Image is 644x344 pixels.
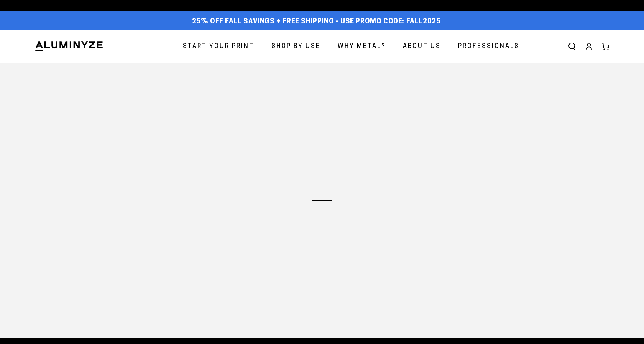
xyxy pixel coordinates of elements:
a: Shop By Use [266,36,326,57]
span: Why Metal? [338,41,386,52]
summary: Search our site [563,38,580,55]
img: Aluminyze [34,41,103,52]
a: Start Your Print [177,36,260,57]
span: Shop By Use [271,41,320,52]
a: Why Metal? [332,36,391,57]
span: Start Your Print [183,41,254,52]
span: About Us [403,41,441,52]
span: 25% off FALL Savings + Free Shipping - Use Promo Code: FALL2025 [192,18,441,26]
a: About Us [397,36,447,57]
span: Professionals [458,41,519,52]
a: Professionals [452,36,525,57]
